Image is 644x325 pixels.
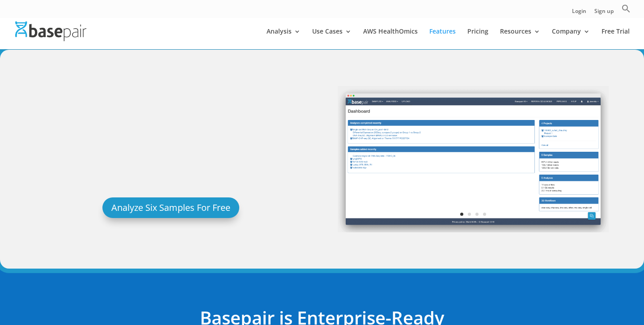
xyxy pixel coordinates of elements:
[267,28,301,49] a: Analysis
[467,28,488,49] a: Pricing
[338,86,609,232] img: screely-1570826147681.png
[312,28,352,49] a: Use Cases
[429,28,456,49] a: Features
[602,28,630,49] a: Free Trial
[594,9,614,18] a: Sign up
[15,21,86,41] img: Basepair
[622,4,631,18] a: Search Icon Link
[363,28,418,49] a: AWS HealthOmics
[468,213,471,216] a: 2
[622,4,631,13] svg: Search
[102,197,239,218] a: Analyze Six Samples For Free
[500,28,540,49] a: Resources
[483,213,486,216] a: 4
[572,9,586,18] a: Login
[460,213,463,216] a: 1
[552,28,590,49] a: Company
[475,213,479,216] a: 3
